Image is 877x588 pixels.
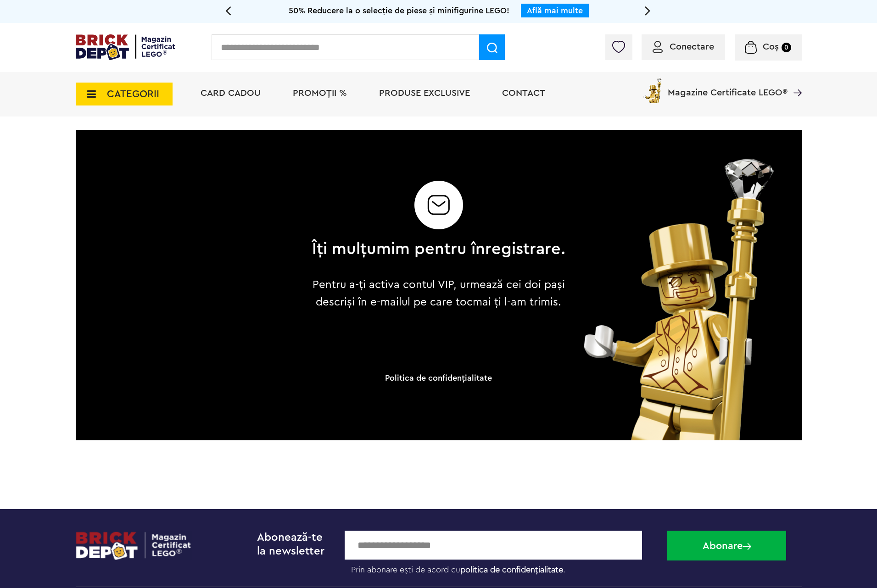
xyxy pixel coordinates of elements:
span: Coș [763,42,779,51]
button: Abonare [667,531,786,560]
a: Magazine Certificate LEGO® [788,76,802,85]
h2: Îți mulțumim pentru înregistrare. [312,240,565,258]
span: CATEGORII [107,89,159,99]
a: Contact [502,89,545,98]
img: footerlogo [76,531,192,560]
a: politica de confidențialitate [460,566,563,574]
small: 0 [782,43,791,52]
a: Află mai multe [527,6,583,15]
a: PROMOȚII % [293,89,347,98]
span: Conectare [670,42,714,51]
span: Abonează-te la newsletter [257,532,324,557]
img: Abonare [743,543,751,550]
span: Magazine Certificate LEGO® [668,76,788,97]
a: Politica de confidenţialitate [385,374,492,382]
p: Pentru a-ți activa contul VIP, urmează cei doi pași descriși în e-mailul pe care tocmai ți l-am t... [305,276,572,311]
a: Conectare [653,42,714,51]
label: Prin abonare ești de acord cu . [345,560,660,575]
span: 50% Reducere la o selecție de piese și minifigurine LEGO! [289,6,509,15]
a: Produse exclusive [379,89,470,98]
a: Card Cadou [201,89,261,98]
